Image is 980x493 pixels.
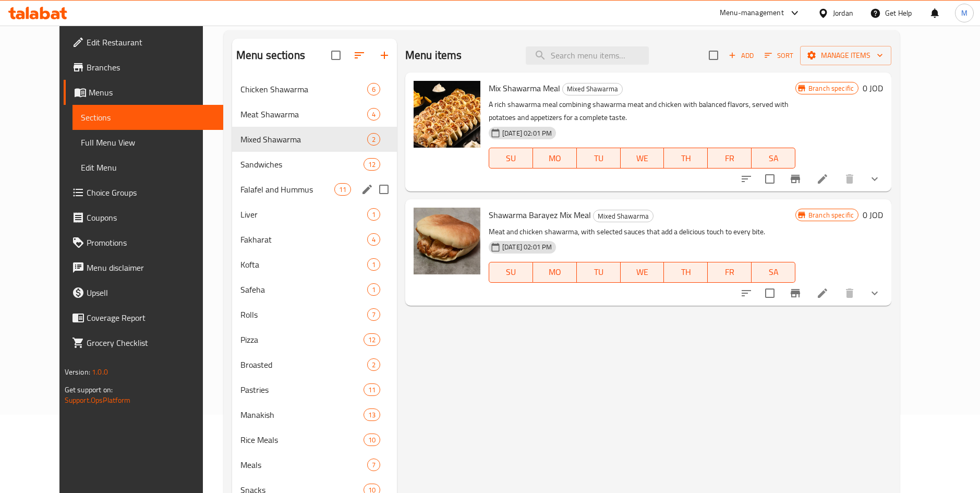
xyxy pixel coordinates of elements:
[734,281,759,306] button: sort-choices
[581,151,616,166] span: TU
[493,264,529,280] span: SU
[703,44,724,66] span: Select section
[756,151,791,166] span: SA
[232,452,397,477] div: Meals7
[81,136,215,149] span: Full Menu View
[364,383,380,396] div: items
[712,264,747,280] span: FR
[708,262,752,283] button: FR
[64,80,223,105] a: Menus
[240,258,367,271] div: Kofta
[64,230,223,255] a: Promotions
[72,105,223,130] a: Sections
[64,30,223,55] a: Edit Restaurant
[240,434,364,446] span: Rice Meals
[364,333,380,346] div: items
[368,135,380,145] span: 2
[863,208,883,222] h6: 0 JOD
[664,262,708,283] button: TH
[87,311,215,324] span: Coverage Report
[240,408,364,421] div: Manakish
[240,83,367,95] span: Chicken Shawarma
[367,308,380,321] div: items
[232,277,397,302] div: Safeha1
[724,47,758,64] span: Add item
[240,358,367,371] span: Broasted
[364,408,380,421] div: items
[364,385,380,395] span: 11
[594,210,653,222] span: Mixed Shawarma
[232,327,397,352] div: Pizza12
[64,55,223,80] a: Branches
[72,155,223,180] a: Edit Menu
[783,166,808,191] button: Branch-specific-item
[240,108,367,121] span: Meat Shawarma
[64,255,223,280] a: Menu disclaimer
[368,285,380,295] span: 1
[493,151,529,166] span: SU
[367,208,380,221] div: items
[668,151,704,166] span: TH
[804,83,858,93] span: Branch specific
[837,166,862,191] button: delete
[758,47,800,64] span: Sort items
[367,283,380,296] div: items
[752,262,795,283] button: SA
[240,208,367,221] span: Liver
[577,148,621,169] button: TU
[808,49,883,62] span: Manage items
[489,262,533,283] button: SU
[621,262,664,283] button: WE
[232,152,397,177] div: Sandwiches12
[816,287,829,299] a: Edit menu item
[762,47,796,64] button: Sort
[364,158,380,171] div: items
[87,261,215,274] span: Menu disclaimer
[232,177,397,202] div: Falafel and Hummus11edit
[368,460,380,470] span: 7
[489,98,795,124] p: A rich shawarma meal combining shawarma meat and chicken with balanced flavors, served with potat...
[368,235,380,245] span: 4
[489,148,533,169] button: SU
[804,210,858,220] span: Branch specific
[65,383,113,396] span: Get support on:
[240,308,367,321] div: Rolls
[240,133,367,146] span: Mixed Shawarma
[862,166,887,191] button: show more
[405,47,462,63] h2: Menu items
[232,127,397,152] div: Mixed Shawarma2
[961,7,967,19] span: M
[498,128,556,138] span: [DATE] 02:01 PM
[364,435,380,445] span: 10
[756,264,791,280] span: SA
[367,233,380,246] div: items
[533,148,577,169] button: MO
[593,210,654,222] div: Mixed Shawarma
[367,258,380,271] div: items
[364,434,380,446] div: items
[367,83,380,95] div: items
[240,233,367,246] span: Fakharat
[863,81,883,95] h6: 0 JOD
[489,80,560,96] span: Mix Shawarma Meal
[240,283,367,296] span: Safeha
[240,158,364,171] div: Sandwiches
[81,161,215,174] span: Edit Menu
[240,183,334,196] span: Falafel and Hummus
[87,36,215,49] span: Edit Restaurant
[64,205,223,230] a: Coupons
[752,148,795,169] button: SA
[765,50,793,62] span: Sort
[868,173,881,185] svg: Show Choices
[232,227,397,252] div: Fakharat4
[87,186,215,199] span: Choice Groups
[734,166,759,191] button: sort-choices
[489,225,795,238] p: Meat and chicken shawarma, with selected sauces that add a delicious touch to every bite.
